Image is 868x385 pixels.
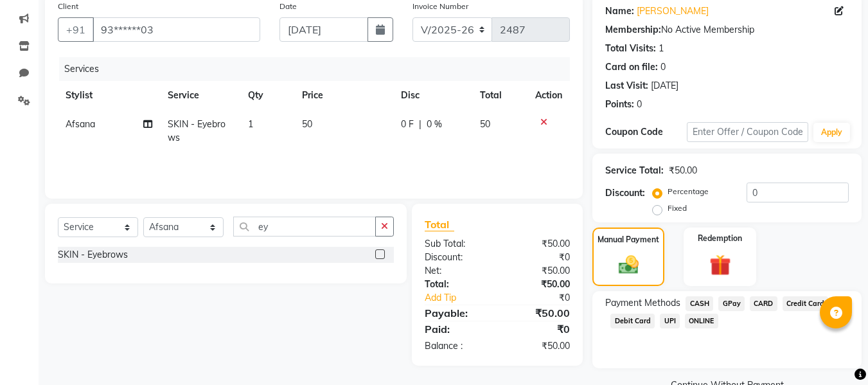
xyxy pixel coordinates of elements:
[605,98,634,111] div: Points:
[393,81,472,110] th: Disc
[750,296,777,311] span: CARD
[58,248,128,262] div: SKIN - Eyebrows
[605,42,656,55] div: Total Visits:
[605,186,645,200] div: Discount:
[660,314,680,328] span: UPI
[415,339,497,353] div: Balance :
[637,98,642,111] div: 0
[233,217,376,237] input: Search or Scan
[698,233,742,244] label: Redemption
[419,118,421,131] span: |
[660,60,666,74] div: 0
[58,17,94,42] button: +91
[687,122,808,142] input: Enter Offer / Coupon Code
[302,118,312,130] span: 50
[668,186,709,197] label: Percentage
[605,125,686,139] div: Coupon Code
[425,218,454,231] span: Total
[58,81,160,110] th: Stylist
[160,81,240,110] th: Service
[415,251,497,264] div: Discount:
[527,81,570,110] th: Action
[59,57,580,81] div: Services
[605,296,680,310] span: Payment Methods
[497,305,580,321] div: ₹50.00
[813,123,850,142] button: Apply
[401,118,414,131] span: 0 F
[480,118,490,130] span: 50
[703,252,738,278] img: _gift.svg
[415,237,497,251] div: Sub Total:
[58,1,78,12] label: Client
[686,296,713,311] span: CASH
[497,278,580,291] div: ₹50.00
[415,305,497,321] div: Payable:
[279,1,297,12] label: Date
[412,1,468,12] label: Invoice Number
[415,321,497,337] div: Paid:
[415,291,511,305] a: Add Tip
[659,42,664,55] div: 1
[240,81,294,110] th: Qty
[605,60,658,74] div: Card on file:
[669,164,697,177] div: ₹50.00
[511,291,580,305] div: ₹0
[415,264,497,278] div: Net:
[783,296,829,311] span: Credit Card
[66,118,95,130] span: Afsana
[718,296,745,311] span: GPay
[598,234,659,246] label: Manual Payment
[637,4,709,18] a: [PERSON_NAME]
[497,264,580,278] div: ₹50.00
[651,79,678,93] div: [DATE]
[248,118,253,130] span: 1
[497,339,580,353] div: ₹50.00
[612,253,645,276] img: _cash.svg
[605,164,664,177] div: Service Total:
[93,17,260,42] input: Search by Name/Mobile/Email/Code
[685,314,718,328] span: ONLINE
[472,81,528,110] th: Total
[605,4,634,18] div: Name:
[168,118,226,143] span: SKIN - Eyebrows
[610,314,655,328] span: Debit Card
[605,79,648,93] div: Last Visit:
[294,81,393,110] th: Price
[415,278,497,291] div: Total:
[605,23,661,37] div: Membership:
[497,237,580,251] div: ₹50.00
[497,321,580,337] div: ₹0
[427,118,442,131] span: 0 %
[497,251,580,264] div: ₹0
[668,202,687,214] label: Fixed
[605,23,849,37] div: No Active Membership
